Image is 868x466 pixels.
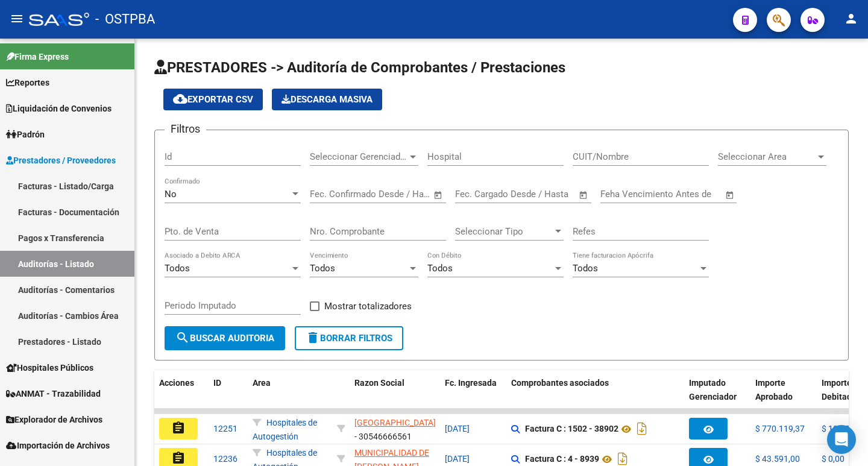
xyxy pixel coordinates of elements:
[213,378,221,388] span: ID
[755,378,793,401] span: Importe Aprobado
[165,121,206,137] h3: Filtros
[6,361,93,374] span: Hospitales Públicos
[6,439,110,452] span: Importación de Archivos
[684,370,750,423] datatable-header-cell: Imputado Gerenciador
[827,425,856,454] div: Open Intercom Messenger
[354,416,435,441] div: - 30546666561
[171,451,186,465] mat-icon: assignment
[573,263,598,274] span: Todos
[6,50,69,63] span: Firma Express
[445,424,470,433] span: [DATE]
[175,333,274,344] span: Buscar Auditoria
[755,454,800,464] span: $ 43.591,00
[360,189,418,200] input: End date
[306,333,392,344] span: Borrar Filtros
[506,370,684,423] datatable-header-cell: Comprobantes asociados
[272,89,382,110] button: Descarga Masiva
[445,454,470,464] span: [DATE]
[165,189,177,200] span: No
[844,11,858,26] mat-icon: person
[213,454,237,464] span: 12236
[253,418,317,441] span: Hospitales de Autogestión
[511,378,609,388] span: Comprobantes asociados
[755,424,805,433] span: $ 770.119,37
[432,188,445,202] button: Open calendar
[525,455,599,464] strong: Factura C : 4 - 8939
[10,11,24,26] mat-icon: menu
[350,370,440,423] datatable-header-cell: Razon Social
[171,421,186,435] mat-icon: assignment
[272,89,382,110] app-download-masive: Descarga masiva de comprobantes (adjuntos)
[505,189,564,200] input: End date
[427,263,453,274] span: Todos
[822,378,857,401] span: Importe Debitado
[295,326,403,350] button: Borrar Filtros
[163,89,263,110] button: Exportar CSV
[173,92,187,106] mat-icon: cloud_download
[354,418,436,427] span: [GEOGRAPHIC_DATA]
[154,370,209,423] datatable-header-cell: Acciones
[165,326,285,350] button: Buscar Auditoria
[689,378,737,401] span: Imputado Gerenciador
[281,94,373,105] span: Descarga Masiva
[154,59,565,76] span: PRESTADORES -> Auditoría de Comprobantes / Prestaciones
[822,424,866,433] span: $ 10.584,25
[634,419,650,438] i: Descargar documento
[354,378,404,388] span: Razon Social
[723,188,737,202] button: Open calendar
[822,454,844,464] span: $ 0,00
[6,387,101,400] span: ANMAT - Trazabilidad
[577,188,591,202] button: Open calendar
[324,299,412,313] span: Mostrar totalizadores
[455,226,553,237] span: Seleccionar Tipo
[6,76,49,89] span: Reportes
[718,151,816,162] span: Seleccionar Area
[445,378,497,388] span: Fc. Ingresada
[209,370,248,423] datatable-header-cell: ID
[165,263,190,274] span: Todos
[455,189,494,200] input: Start date
[306,330,320,345] mat-icon: delete
[248,370,332,423] datatable-header-cell: Area
[750,370,817,423] datatable-header-cell: Importe Aprobado
[6,128,45,141] span: Padrón
[525,424,618,434] strong: Factura C : 1502 - 38902
[6,154,116,167] span: Prestadores / Proveedores
[175,330,190,345] mat-icon: search
[6,413,102,426] span: Explorador de Archivos
[310,263,335,274] span: Todos
[310,151,407,162] span: Seleccionar Gerenciador
[213,424,237,433] span: 12251
[310,189,349,200] input: Start date
[173,94,253,105] span: Exportar CSV
[6,102,112,115] span: Liquidación de Convenios
[159,378,194,388] span: Acciones
[95,6,155,33] span: - OSTPBA
[440,370,506,423] datatable-header-cell: Fc. Ingresada
[253,378,271,388] span: Area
